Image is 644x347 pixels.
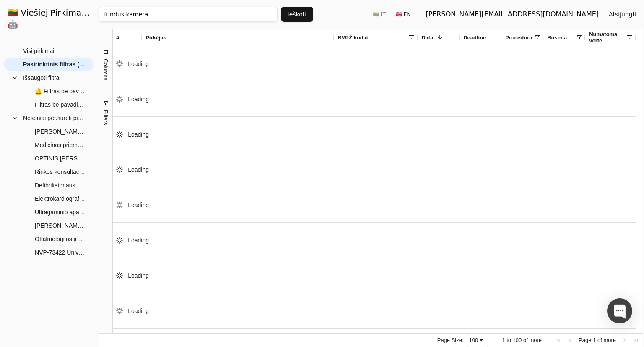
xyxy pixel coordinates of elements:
[99,7,277,22] input: Greita paieška...
[633,337,639,344] div: Last Page
[128,166,149,173] span: Loading
[35,152,85,165] span: OPTINIS [PERSON_NAME] (Atviras konkursas)
[84,8,97,18] strong: .AI
[35,233,85,245] span: Oftalmologijos įranga (Fakoemulsifikatorius, Retinografas, Tonometras)
[555,337,562,344] div: First Page
[502,337,505,343] span: 1
[437,337,464,343] div: Page Size:
[128,202,149,208] span: Loading
[35,219,85,232] span: [PERSON_NAME] konsultacija dėl ultragarsinio aparato daviklio pirkimo
[35,192,85,205] span: Elektrokardiografas (skelbiama apklausa)
[593,337,596,343] span: 1
[567,337,574,344] div: Previous Page
[103,110,109,125] span: Filters
[603,337,616,343] span: more
[35,246,85,259] span: NVP-73422 Universalus echoskopas (Atviras tarptautinis pirkimas)
[35,179,85,192] span: Defibriliatoriaus pirkimas
[547,34,567,41] span: Būsena
[529,337,542,343] span: more
[589,31,626,44] span: Numatoma vertė
[128,272,149,279] span: Loading
[128,131,149,138] span: Loading
[23,58,85,71] span: Pasirinktinis filtras (100)
[426,9,599,19] div: [PERSON_NAME][EMAIL_ADDRESS][DOMAIN_NAME]
[602,7,643,22] button: Atsijungti
[467,334,489,347] div: Page Size
[421,34,433,41] span: Data
[128,308,149,314] span: Loading
[116,34,119,41] span: #
[103,59,109,80] span: Columns
[128,96,149,103] span: Loading
[523,337,528,343] span: of
[281,7,314,22] button: Ieškoti
[513,337,522,343] span: 100
[128,237,149,244] span: Loading
[621,337,628,344] div: Next Page
[505,34,532,41] span: Procedūra
[128,60,149,67] span: Loading
[35,139,85,151] span: Medicinos priemonės (Skelbiama apklausa)
[35,98,85,111] span: Filtras be pavadinimo
[35,85,85,97] span: 🔔 Filtras be pavadinimo
[506,337,511,343] span: to
[338,34,368,41] span: BVPŽ kodai
[469,337,478,343] div: 100
[597,337,602,343] span: of
[35,166,85,178] span: Rinkos konsultacija dėl Fizioterapijos ir medicinos įrangos
[391,8,415,21] button: 🇬🇧 EN
[23,45,54,57] span: Visi pirkimai
[463,34,486,41] span: Deadline
[579,337,591,343] span: Page
[145,34,166,41] span: Pirkėjas
[23,112,85,124] span: Neseniai peržiūrėti pirkimai
[35,206,85,218] span: Ultragarsinio aparto daviklio pirkimas, supaprastintas pirkimas
[35,125,85,138] span: [PERSON_NAME] konsultacija dėl medicininės įrangos (fundus kameros)
[23,71,60,84] span: Išsaugoti filtrai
